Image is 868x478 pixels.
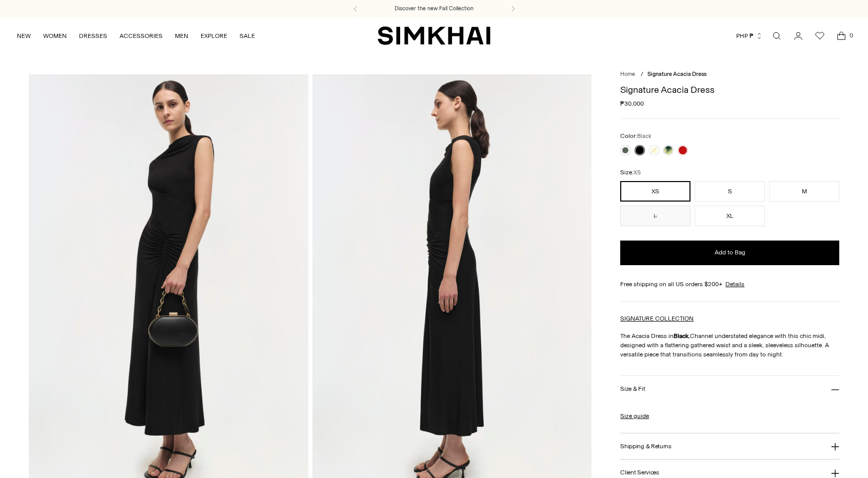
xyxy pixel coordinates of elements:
a: Go to the account page [788,26,808,46]
a: Open search modal [766,26,787,46]
a: WOMEN [43,25,67,47]
button: Size & Fit [620,376,839,402]
button: XS [620,181,691,202]
strong: Black. [674,332,690,340]
a: Open cart modal [831,26,852,46]
a: SIGNATURE COLLECTION [620,315,694,322]
a: EXPLORE [201,25,227,47]
a: Details [725,280,744,289]
a: NEW [17,25,31,47]
button: S [695,181,765,202]
nav: breadcrumbs [620,70,839,79]
a: DRESSES [79,25,107,47]
label: Color: [620,131,652,141]
button: PHP ₱ [736,25,763,47]
h1: Signature Acacia Dress [620,85,839,94]
button: Shipping & Returns [620,433,839,460]
button: XL [695,206,765,226]
a: Discover the new Fall Collection [394,5,474,13]
span: Add to Bag [715,248,745,257]
div: Free shipping on all US orders $200+ [620,280,839,289]
span: XS [634,169,641,176]
h3: Size & Fit [620,386,645,392]
a: Wishlist [810,26,830,46]
a: Home [620,71,635,77]
a: Size guide [620,411,649,421]
span: Black [637,133,652,140]
div: / [641,70,643,79]
span: ₱30,000 [620,99,644,108]
label: Size: [620,168,641,177]
h3: Shipping & Returns [620,443,672,450]
button: M [769,181,839,202]
a: SALE [240,25,255,47]
span: Signature Acacia Dress [647,71,706,77]
span: 0 [846,31,856,40]
button: L [620,206,691,226]
a: MEN [175,25,188,47]
a: ACCESSORIES [120,25,163,47]
h3: Client Services [620,469,659,476]
p: The Acacia Dress in Channel understated elegance with this chic midi, designed with a flattering ... [620,331,839,359]
button: Add to Bag [620,241,839,265]
a: SIMKHAI [378,26,490,46]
